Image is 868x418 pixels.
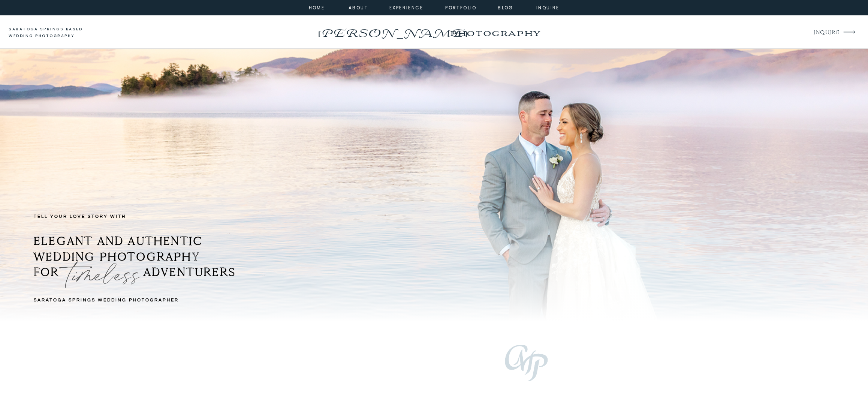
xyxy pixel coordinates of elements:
[814,28,839,38] a: INQUIRE
[445,4,477,10] a: portfolio
[534,4,561,10] a: inquire
[68,254,133,301] p: timeless
[34,298,179,303] b: Saratoga Springs Wedding Photographer
[349,4,365,10] a: about
[9,26,97,40] a: saratoga springs based wedding photography
[435,22,555,43] a: photography
[34,214,126,219] b: TELL YOUR LOVE STORY with
[34,234,236,279] b: ELEGANT AND AUTHENTIC WEDDING PHOTOGRAPHY FOR ADVENTURERS
[389,4,420,10] a: experience
[307,4,327,10] a: home
[492,4,519,10] a: Blog
[316,24,468,36] a: [PERSON_NAME]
